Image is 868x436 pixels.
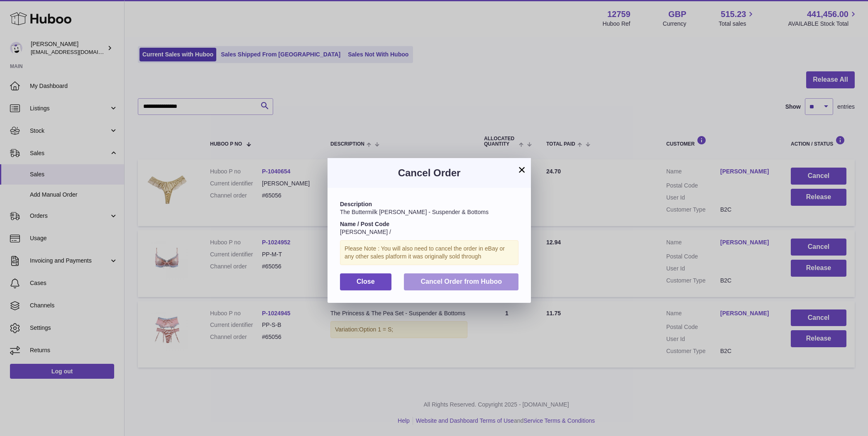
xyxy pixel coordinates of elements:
strong: Name / Post Code [340,221,389,227]
strong: Description [340,201,372,207]
span: Close [357,278,375,285]
span: The Buttermilk [PERSON_NAME] - Suspender & Bottoms [340,209,489,215]
h3: Cancel Order [340,166,518,180]
span: Cancel Order from Huboo [421,278,502,285]
button: Close [340,273,391,290]
div: Please Note : You will also need to cancel the order in eBay or any other sales platform it was o... [340,240,518,265]
button: Cancel Order from Huboo [404,273,518,290]
button: × [517,165,527,175]
span: [PERSON_NAME] / [340,229,391,235]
